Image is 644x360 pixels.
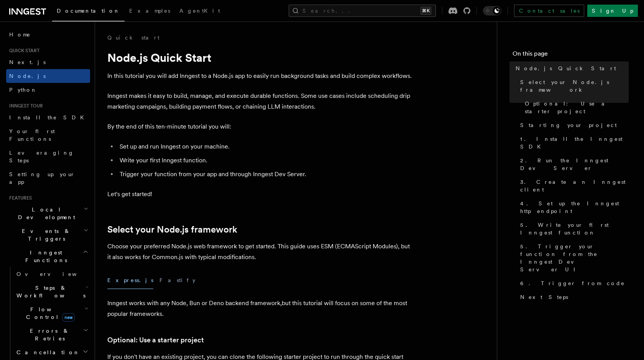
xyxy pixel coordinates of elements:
a: Install the SDK [6,111,90,124]
p: By the end of this ten-minute tutorial you will: [107,121,414,132]
span: Inngest tour [6,103,43,109]
h1: Node.js Quick Start [107,51,414,64]
span: Steps & Workflows [13,284,85,299]
span: Starting your project [520,121,617,129]
a: 4. Set up the Inngest http endpoint [517,197,629,218]
span: Node.js Quick Start [516,64,616,72]
a: 6. Trigger from code [517,276,629,290]
span: Errors & Retries [13,327,83,342]
button: Express.js [107,272,153,289]
span: Events & Triggers [6,227,84,243]
span: Home [9,31,31,38]
p: Inngest makes it easy to build, manage, and execute durable functions. Some use cases include sch... [107,91,414,112]
a: AgentKit [175,2,225,21]
span: Node.js [9,73,46,79]
a: Your first Functions [6,124,90,146]
p: Inngest works with any Node, Bun or Deno backend framework,but this tutorial will focus on some o... [107,298,414,319]
a: 3. Create an Inngest client [517,175,629,197]
a: Documentation [52,2,125,21]
a: Python [6,83,90,97]
a: Home [6,28,90,41]
p: Choose your preferred Node.js web framework to get started. This guide uses ESM (ECMAScript Modul... [107,241,414,263]
a: Node.js [6,69,90,83]
a: 5. Write your first Inngest function [517,218,629,239]
span: new [62,313,75,322]
a: Next Steps [517,290,629,304]
a: Contact sales [514,5,584,17]
li: Write your first Inngest function. [117,155,414,166]
span: Documentation [57,8,120,14]
span: Install the SDK [9,114,89,121]
button: Steps & Workflows [13,281,90,302]
a: Optional: Use a starter project [107,335,204,345]
button: Search...⌘K [289,5,436,17]
a: 1. Install the Inngest SDK [517,132,629,154]
h4: On this page [513,49,629,61]
kbd: ⌘K [421,7,431,15]
li: Trigger your function from your app and through Inngest Dev Server. [117,169,414,180]
span: Flow Control [13,306,84,321]
button: Errors & Retries [13,324,90,345]
span: Overview [16,271,95,277]
span: Optional: Use a starter project [525,100,629,115]
span: 1. Install the Inngest SDK [520,135,629,150]
span: Features [6,195,32,201]
a: Leveraging Steps [6,146,90,167]
button: Events & Triggers [6,224,90,246]
a: Select your Node.js framework [517,75,629,97]
p: Let's get started! [107,189,414,200]
span: Quick start [6,48,39,54]
a: Select your Node.js framework [107,224,237,235]
span: AgentKit [179,8,220,14]
span: Python [9,87,37,93]
span: Inngest Functions [6,249,83,264]
a: Setting up your app [6,167,90,189]
span: Next Steps [520,293,568,301]
button: Inngest Functions [6,246,90,267]
button: Flow Controlnew [13,302,90,324]
a: Quick start [107,34,159,41]
button: Fastify [159,272,195,289]
a: 2. Run the Inngest Dev Server [517,154,629,175]
span: Select your Node.js framework [520,78,629,94]
span: Next.js [9,59,46,65]
button: Toggle dark mode [483,6,501,15]
span: Your first Functions [9,128,55,142]
a: 5. Trigger your function from the Inngest Dev Server UI [517,239,629,276]
span: Leveraging Steps [9,150,74,163]
span: Examples [129,8,170,14]
span: 5. Write your first Inngest function [520,221,629,236]
span: 5. Trigger your function from the Inngest Dev Server UI [520,243,629,273]
p: In this tutorial you will add Inngest to a Node.js app to easily run background tasks and build c... [107,71,414,81]
span: 4. Set up the Inngest http endpoint [520,200,629,215]
a: Sign Up [587,5,638,17]
a: Optional: Use a starter project [522,97,629,118]
span: Setting up your app [9,171,75,185]
a: Starting your project [517,118,629,132]
li: Set up and run Inngest on your machine. [117,141,414,152]
span: 3. Create an Inngest client [520,178,629,193]
span: Local Development [6,206,84,221]
button: Cancellation [13,345,90,359]
button: Local Development [6,203,90,224]
span: 2. Run the Inngest Dev Server [520,157,629,172]
a: Examples [125,2,175,21]
span: 6. Trigger from code [520,279,625,287]
a: Next.js [6,55,90,69]
span: Cancellation [13,348,80,356]
a: Overview [13,267,90,281]
a: Node.js Quick Start [513,61,629,75]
